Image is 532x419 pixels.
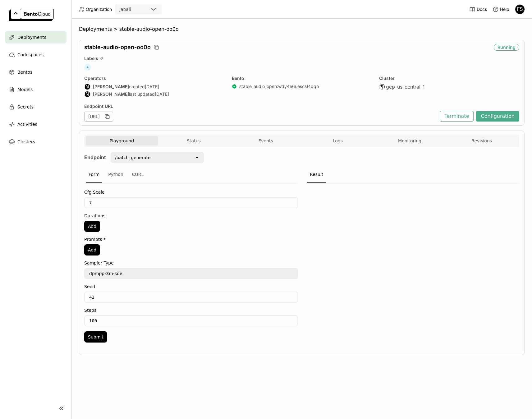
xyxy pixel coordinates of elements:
button: Monitoring [374,136,446,145]
div: [URL] [84,112,113,122]
a: Secrets [5,101,66,113]
label: Prompts * [84,237,298,242]
button: Add [84,221,100,232]
span: Models [17,86,33,93]
div: Bento [232,76,372,81]
label: Sampler Type [84,260,298,265]
div: Result [307,166,326,183]
img: logo [9,9,54,21]
span: Clusters [17,138,35,145]
div: Jhonatan Oliveira [84,91,90,97]
div: CURL [130,166,146,183]
div: [PERSON_NAME] [85,91,90,97]
div: created [84,84,224,90]
button: Submit [84,331,107,343]
span: Logs [333,138,343,144]
div: Jhonatan Oliveira [84,84,90,90]
label: Seed [84,284,298,289]
span: Codespaces [17,51,44,58]
span: stable-audio-open-oo0o [84,44,151,51]
button: Configuration [476,111,519,122]
button: Terminate [440,111,474,122]
a: Docs [469,6,487,12]
div: Form [86,166,102,183]
div: Running [494,44,519,51]
strong: Endpoint [84,154,106,160]
div: /batch_generate [115,154,151,161]
strong: [PERSON_NAME] [93,84,129,90]
span: [DATE] [145,84,159,90]
a: Codespaces [5,48,66,61]
div: Fernando Silveira [515,4,525,14]
a: Clusters [5,136,66,148]
span: Activities [17,121,37,128]
div: FS [515,5,525,14]
button: Add [84,244,100,256]
span: Secrets [17,103,34,111]
a: Models [5,83,66,96]
label: Cfg Scale [84,190,298,195]
div: jabali [119,6,131,12]
input: Selected jabali. [132,7,132,13]
label: Steps [84,308,298,313]
span: Help [500,7,509,12]
nav: Breadcrumbs navigation [79,26,525,32]
span: Deployments [17,34,46,41]
input: Selected /batch_generate. [151,154,152,161]
strong: [PERSON_NAME] [93,91,129,97]
a: stable_audio_open:wdy4e6uescsf4qqb [239,84,319,89]
label: Durations [84,213,298,218]
a: Activities [5,118,66,131]
span: Organization [86,7,112,12]
button: Revisions [446,136,518,145]
a: Bentos [5,66,66,78]
span: Deployments [79,26,112,32]
span: + [84,64,91,71]
button: Events [230,136,302,145]
div: last updated [84,91,224,97]
div: Endpoint URL [84,104,437,109]
div: Operators [84,76,224,81]
span: Docs [477,7,487,12]
div: [PERSON_NAME] [85,84,90,90]
div: Help [493,6,509,12]
button: Playground [86,136,158,145]
div: Python [106,166,126,183]
svg: open [195,155,199,160]
div: Labels [84,56,519,61]
span: stable-audio-open-oo0o [119,26,179,32]
div: Cluster [379,76,519,81]
span: gcp-us-central-1 [386,84,425,90]
a: Deployments [5,31,66,44]
span: Bentos [17,68,32,76]
span: [DATE] [155,91,169,97]
textarea: dpmpp-3m-sde [85,269,297,279]
span: > [112,26,119,32]
button: Status [158,136,230,145]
